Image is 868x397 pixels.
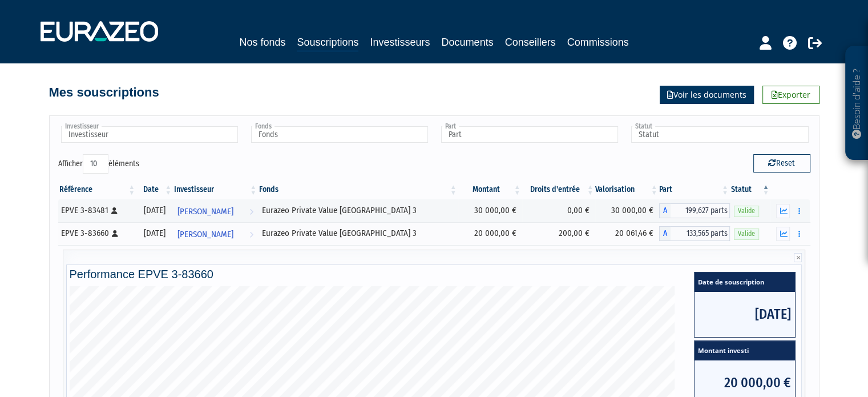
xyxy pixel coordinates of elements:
button: Reset [753,154,810,173]
a: Documents [442,34,494,50]
div: EPVE 3-83481 [61,204,133,216]
span: Valide [734,206,759,216]
span: 199,627 parts [671,203,730,218]
a: [PERSON_NAME] [173,222,258,245]
a: Exporter [762,86,819,104]
select: Afficheréléments [83,154,108,174]
div: Eurazeo Private Value [GEOGRAPHIC_DATA] 3 [262,204,454,216]
span: Date de souscription [695,272,795,292]
a: [PERSON_NAME] [173,199,258,222]
td: 30 000,00 € [458,199,522,222]
td: 200,00 € [522,222,595,245]
span: A [659,203,671,218]
th: Investisseur: activer pour trier la colonne par ordre croissant [173,180,258,199]
th: Droits d'entrée: activer pour trier la colonne par ordre croissant [522,180,595,199]
img: 1732889491-logotype_eurazeo_blanc_rvb.png [41,21,158,42]
th: Date: activer pour trier la colonne par ordre croissant [136,180,173,199]
th: Statut : activer pour trier la colonne par ordre d&eacute;croissant [730,180,770,199]
td: 30 000,00 € [595,199,659,222]
span: [PERSON_NAME] [177,201,233,222]
th: Référence : activer pour trier la colonne par ordre croissant [58,180,137,199]
h4: Mes souscriptions [49,86,159,99]
div: EPVE 3-83660 [61,227,133,239]
div: Eurazeo Private Value [GEOGRAPHIC_DATA] 3 [262,227,454,239]
span: 133,565 parts [671,226,730,241]
th: Valorisation: activer pour trier la colonne par ordre croissant [595,180,659,199]
h4: Performance EPVE 3-83660 [70,268,799,280]
td: 20 000,00 € [458,222,522,245]
th: Part: activer pour trier la colonne par ordre croissant [659,180,730,199]
i: Voir l'investisseur [249,201,253,222]
i: [Français] Personne physique [111,207,118,214]
span: [DATE] [695,292,795,337]
span: Valide [734,228,759,239]
td: 0,00 € [522,199,595,222]
i: [Français] Personne physique [112,230,118,237]
i: Voir l'investisseur [249,224,253,245]
p: Besoin d'aide ? [850,52,863,155]
div: [DATE] [140,204,169,216]
span: [PERSON_NAME] [177,224,233,245]
div: A - Eurazeo Private Value Europe 3 [659,203,730,218]
th: Montant: activer pour trier la colonne par ordre croissant [458,180,522,199]
td: 20 061,46 € [595,222,659,245]
div: A - Eurazeo Private Value Europe 3 [659,226,730,241]
div: [DATE] [140,227,169,239]
label: Afficher éléments [58,154,139,174]
th: Fonds: activer pour trier la colonne par ordre croissant [258,180,458,199]
a: Investisseurs [370,34,430,50]
a: Souscriptions [297,34,358,52]
a: Conseillers [505,34,556,50]
a: Commissions [567,34,629,50]
a: Voir les documents [660,86,754,104]
a: Nos fonds [239,34,285,50]
span: Montant investi [695,341,795,360]
span: A [659,226,671,241]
